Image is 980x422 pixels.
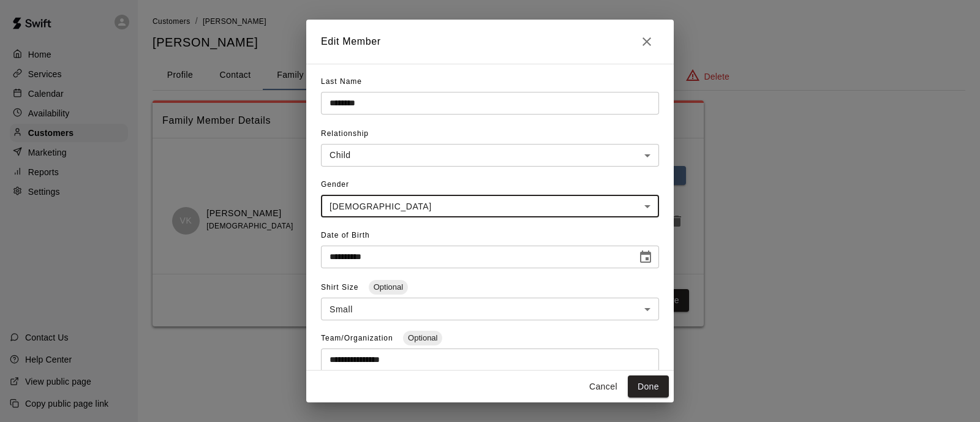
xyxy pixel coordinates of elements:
[306,20,674,64] h2: Edit Member
[321,195,659,217] div: [DEMOGRAPHIC_DATA]
[403,333,442,342] span: Optional
[369,282,408,292] span: Optional
[321,129,369,138] span: Relationship
[321,77,362,86] span: Last Name
[321,144,659,167] div: Child
[321,231,370,239] span: Date of Birth
[321,298,659,320] div: Small
[633,245,658,269] button: Choose date, selected date is Jun 20, 2013
[321,283,361,292] span: Shirt Size
[584,375,623,398] button: Cancel
[635,29,659,54] button: Close
[321,334,396,342] span: Team/Organization
[628,375,669,398] button: Done
[321,180,349,189] span: Gender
